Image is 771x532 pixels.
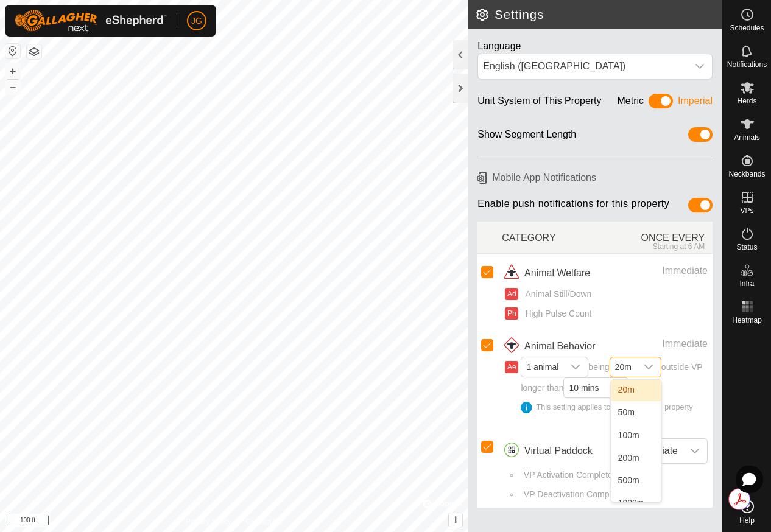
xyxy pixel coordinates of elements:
[732,317,762,324] span: Heatmap
[186,516,231,527] a: Privacy Policy
[611,425,661,447] li: 100m
[734,134,760,141] span: Animals
[502,441,521,461] img: virtual paddocks icon
[521,362,708,413] span: being outside VP longer than
[618,475,639,485] span: 500m
[502,264,521,283] img: animal welfare icon
[607,242,705,251] div: Starting at 6 AM
[483,59,683,74] div: English ([GEOGRAPHIC_DATA])
[473,167,717,188] h6: Mobile App Notifications
[622,337,708,351] div: Immediate
[636,357,661,377] div: dropdown trigger
[477,127,576,146] div: Show Segment Length
[604,378,628,397] div: dropdown trigger
[524,266,590,281] span: Animal Welfare
[521,402,708,413] div: This setting applies to all users of the property
[611,402,661,424] li: 50m
[611,380,661,514] ul: Option List
[688,54,712,79] div: dropdown trigger
[607,224,713,251] div: ONCE EVERY
[502,337,521,356] img: animal behavior icon
[5,64,20,79] button: +
[519,469,613,481] span: VP Activation Complete
[5,44,20,58] button: Reset Map
[191,15,202,27] span: JG
[740,207,753,214] span: VPs
[618,430,639,440] span: 100m
[683,439,707,463] div: dropdown trigger
[502,224,607,251] div: CATEGORY
[618,498,644,508] span: 1000m
[618,94,644,113] div: Metric
[622,264,708,278] div: Immediate
[505,288,518,300] button: Ad
[611,380,661,401] li: 20m
[728,170,765,178] span: Neckbands
[727,61,767,68] span: Notifications
[5,80,20,94] button: –
[618,453,639,463] span: 200m
[723,495,771,529] a: Help
[563,357,588,377] div: dropdown trigger
[737,97,756,105] span: Herds
[521,288,591,301] span: Animal Still/Down
[477,39,713,54] div: Language
[519,488,623,501] span: VP Deactivation Complete
[611,471,661,492] li: 500m
[678,94,713,113] div: Imperial
[736,243,757,251] span: Status
[478,54,688,79] span: English (US)
[564,378,604,397] span: 10 mins
[618,385,635,394] span: 20m
[739,280,754,287] span: Infra
[524,444,593,458] span: Virtual Paddock
[505,361,518,373] button: Ae
[524,339,596,354] span: Animal Behavior
[505,307,518,320] button: Ph
[739,517,755,524] span: Help
[15,10,167,32] img: Gallagher Logo
[618,407,635,417] span: 50m
[521,357,563,377] span: 1 animal
[521,307,591,320] span: High Pulse Count
[611,493,661,514] li: 1000m
[477,94,601,113] div: Unit System of This Property
[475,7,722,22] h2: Settings
[477,198,669,217] span: Enable push notifications for this property
[610,357,636,377] span: 20m
[27,44,41,59] button: Map Layers
[730,24,764,32] span: Schedules
[449,513,462,527] button: i
[611,448,661,469] li: 200m
[246,516,282,527] a: Contact Us
[454,514,457,525] span: i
